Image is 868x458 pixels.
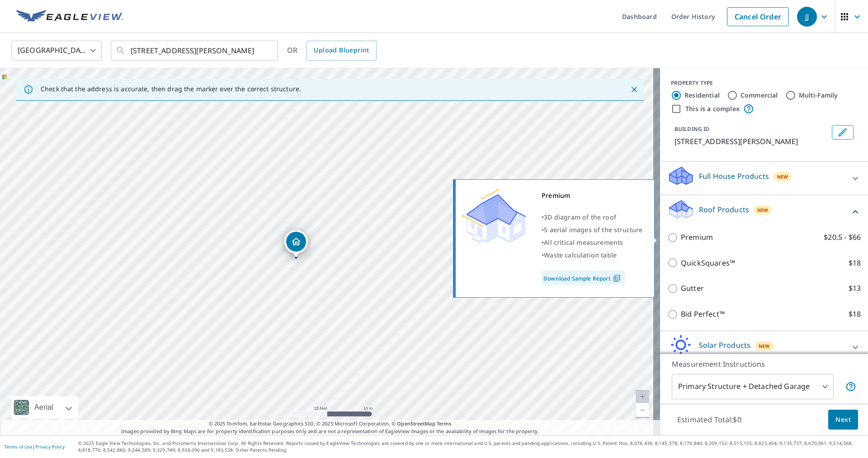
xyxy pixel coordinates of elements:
[542,236,643,249] div: •
[667,335,861,360] div: Solar ProductsNew
[542,189,643,202] div: Premium
[835,414,851,425] span: Next
[681,308,725,320] p: Bid Perfect™
[462,189,526,243] img: Premium
[759,342,770,350] span: New
[797,7,817,27] div: JJ
[209,420,452,428] span: © 2025 TomTom, Earthstar Geographics SIO, © 2025 Microsoft Corporation, ©
[542,211,643,224] div: •
[727,7,789,26] a: Cancel Order
[849,257,861,269] p: $18
[672,359,856,369] p: Measurement Instructions
[5,444,33,450] a: Terms of Use
[849,308,861,320] p: $18
[636,390,649,403] a: Current Level 20, Zoom In Disabled
[611,274,623,282] img: Pdf Icon
[628,84,640,95] button: Close
[824,232,861,243] p: $20.5 - $66
[699,171,769,182] p: Full House Products
[131,38,259,63] input: Search by address or latitude-longitude
[542,224,643,236] div: •
[667,165,861,191] div: Full House ProductsNew
[284,230,308,258] div: Dropped pin, building 1, Residential property, 4300 Leary Way NW Seattle, WA 98107
[672,374,834,399] div: Primary Structure + Detached Garage
[741,91,778,100] label: Commercial
[11,38,102,63] div: [GEOGRAPHIC_DATA]
[849,283,861,294] p: $13
[41,85,301,93] p: Check that the address is accurate, then drag the marker over the correct structure.
[307,41,376,61] a: Upload Blueprint
[828,410,858,430] button: Next
[542,271,625,285] a: Download Sample Report
[699,204,749,215] p: Roof Products
[544,238,623,247] span: All critical measurements
[667,199,861,224] div: Roof ProductsNew
[757,206,769,214] span: New
[699,340,750,351] p: Solar Products
[675,136,828,147] p: [STREET_ADDRESS][PERSON_NAME]
[799,91,838,100] label: Multi-Family
[32,396,56,419] div: Aerial
[636,403,649,417] a: Current Level 20, Zoom Out
[544,251,617,259] span: Waste calculation table
[777,173,788,180] span: New
[544,225,642,234] span: 5 aerial images of the structure
[845,381,856,392] span: Your report will include the primary structure and a detached garage if one exists.
[16,10,123,23] img: EV Logo
[832,125,854,140] button: Edit building 1
[542,249,643,262] div: •
[681,232,713,243] p: Premium
[287,41,377,61] div: OR
[35,444,65,450] a: Privacy Policy
[5,444,65,449] p: |
[685,104,740,113] label: This is a complex
[314,45,369,56] span: Upload Blueprint
[671,79,857,87] div: PROPERTY TYPE
[675,125,709,133] p: BUILDING ID
[397,420,435,427] a: OpenStreetMap
[544,213,616,221] span: 3D diagram of the roof
[684,91,720,100] label: Residential
[670,410,749,430] p: Estimated Total: $0
[78,440,863,453] p: © 2025 Eagle View Technologies, Inc. and Pictometry International Corp. All Rights Reserved. Repo...
[11,396,78,419] div: Aerial
[437,420,452,427] a: Terms
[681,257,735,269] p: QuickSquares™
[681,283,704,294] p: Gutter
